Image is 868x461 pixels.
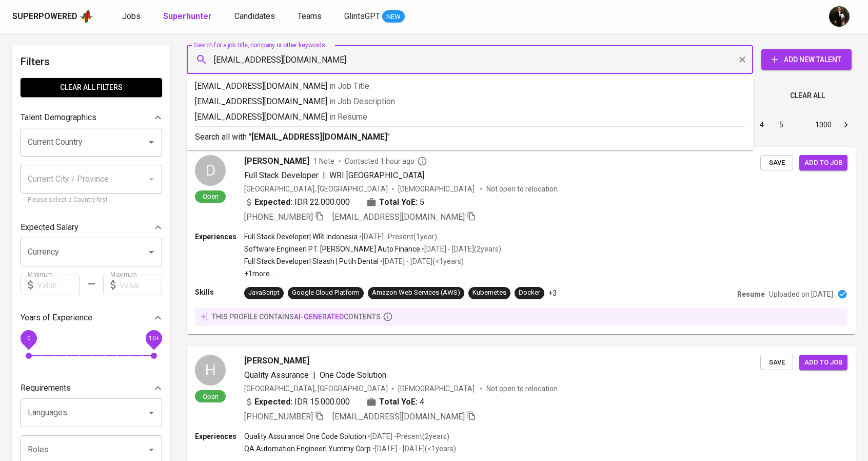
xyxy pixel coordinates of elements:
span: in Job Title [329,81,369,91]
span: Save [765,157,788,169]
nav: pagination navigation [674,117,856,133]
button: Go to next page [838,117,854,133]
span: Jobs [122,11,141,21]
b: Superhunter [163,11,212,21]
b: Expected: [254,396,292,408]
p: Resume [737,289,765,299]
span: | [323,169,325,182]
button: Save [760,155,793,171]
div: H [195,355,226,386]
span: [EMAIL_ADDRESS][DOMAIN_NAME] [332,412,465,421]
div: … [793,120,809,130]
b: [EMAIL_ADDRESS][DOMAIN_NAME] [251,132,387,142]
span: 10+ [148,335,159,342]
p: Software Engineer | PT. [PERSON_NAME] Auto Finance [244,244,420,254]
button: Add New Talent [761,49,852,70]
button: Open [144,443,159,457]
img: app logo [80,9,93,24]
p: +1 more ... [244,268,501,279]
p: • [DATE] - [DATE] ( <1 years ) [379,256,464,266]
span: [PERSON_NAME] [244,155,309,167]
input: Value [120,275,162,295]
span: [PERSON_NAME] [244,355,309,367]
p: Full Stack Developer | WRI Indonesia [244,232,358,242]
span: Clear All filters [29,81,154,94]
span: One Code Solution [320,370,386,380]
p: [EMAIL_ADDRESS][DOMAIN_NAME] [195,80,745,92]
p: Search all with " " [195,131,745,143]
div: JavaScript [248,288,280,298]
button: Add to job [799,355,847,371]
span: Open [199,192,223,201]
span: Teams [298,11,322,21]
b: Expected: [254,196,292,208]
p: Uploaded on [DATE] [769,289,833,299]
a: Jobs [122,10,143,23]
span: Candidates [234,11,275,21]
p: Not open to relocation [486,383,558,394]
button: Go to page 1000 [812,117,835,133]
div: IDR 15.000.000 [244,396,350,408]
div: D [195,155,226,186]
p: Talent Demographics [21,111,96,124]
p: • [DATE] - Present ( 2 years ) [366,431,449,441]
p: this profile contains contents [212,312,381,322]
div: Expected Salary [21,217,162,238]
span: Add to job [804,157,842,169]
div: Requirements [21,378,162,398]
div: Years of Experience [21,308,162,328]
p: Please select a Country first [28,195,155,205]
p: • [DATE] - Present ( 1 year ) [358,232,437,242]
div: Amazon Web Services (AWS) [372,288,460,298]
p: Expected Salary [21,221,78,234]
p: Experiences [195,431,244,441]
div: [GEOGRAPHIC_DATA], [GEOGRAPHIC_DATA] [244,184,388,194]
span: in Job Description [329,97,395,106]
span: 5 [420,196,424,208]
span: Add to job [804,357,842,369]
span: AI-generated [294,313,344,321]
span: 4 [420,396,424,408]
p: Quality Assurance | One Code Solution [244,431,366,441]
div: Docker [519,288,540,298]
span: [DEMOGRAPHIC_DATA] [398,383,476,394]
span: in Resume [329,112,367,122]
p: [EMAIL_ADDRESS][DOMAIN_NAME] [195,111,745,123]
a: Candidates [234,10,277,23]
a: Superhunter [163,10,214,23]
span: [EMAIL_ADDRESS][DOMAIN_NAME] [332,212,465,222]
p: Experiences [195,232,244,242]
span: [DEMOGRAPHIC_DATA] [398,184,476,194]
button: Clear All filters [21,78,162,97]
span: GlintsGPT [344,11,380,21]
button: Add to job [799,155,847,171]
button: Go to page 4 [754,117,770,133]
span: 1 Note [313,156,334,166]
button: Save [760,355,793,371]
div: Google Cloud Platform [292,288,360,298]
svg: By Batam recruiter [417,156,427,166]
p: QA Automation Engineer | Yummy Corp [244,444,371,454]
b: Total YoE: [379,396,418,408]
span: WRI [GEOGRAPHIC_DATA] [329,170,424,180]
button: Open [144,135,159,149]
p: • [DATE] - [DATE] ( 2 years ) [420,244,501,254]
h6: Filters [21,53,162,70]
span: 0 [27,335,30,342]
button: Clear [735,52,749,67]
p: Skills [195,287,244,297]
p: Full Stack Developer | Slaash | Putih Dental [244,256,379,266]
button: Clear All [786,86,829,105]
p: • [DATE] - [DATE] ( <1 years ) [371,444,456,454]
input: Value [37,275,80,295]
span: Open [199,392,223,401]
div: [GEOGRAPHIC_DATA], [GEOGRAPHIC_DATA] [244,383,388,394]
b: Total YoE: [379,196,418,208]
div: Talent Demographics [21,107,162,128]
span: Clear All [790,89,825,102]
span: Contacted 1 hour ago [345,156,427,166]
span: [PHONE_NUMBER] [244,412,313,421]
div: Kubernetes [472,288,506,298]
span: [PHONE_NUMBER] [244,212,313,222]
span: Save [765,357,788,369]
